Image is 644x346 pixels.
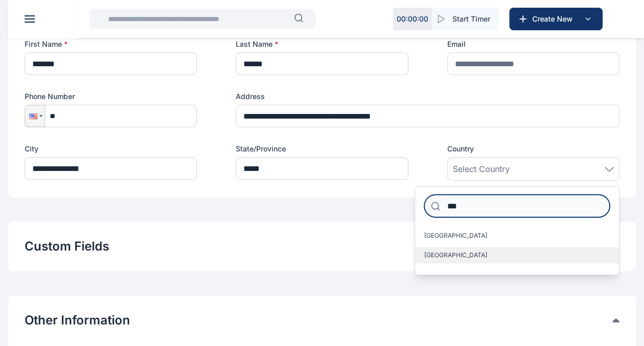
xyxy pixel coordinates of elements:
button: Custom Fields [25,238,612,255]
span: Country [447,144,474,154]
button: Other Information [25,312,612,329]
span: Create New [528,14,581,24]
label: State/Province [236,144,408,154]
div: United States: + 1 [25,105,45,126]
label: Phone Number [25,91,197,102]
label: Address [236,91,619,102]
span: Select Country [453,163,510,175]
div: Custom Fields [25,238,619,255]
span: [GEOGRAPHIC_DATA] [424,251,487,259]
label: Email [447,39,619,49]
label: Last Name [236,39,408,49]
p: 00 : 00 : 00 [397,14,428,24]
span: Start Timer [452,14,490,24]
button: Start Timer [432,8,498,30]
label: First Name [25,39,197,49]
label: City [25,144,197,154]
span: [GEOGRAPHIC_DATA] [424,232,487,240]
button: Create New [509,8,603,30]
div: Other Information [25,312,619,329]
